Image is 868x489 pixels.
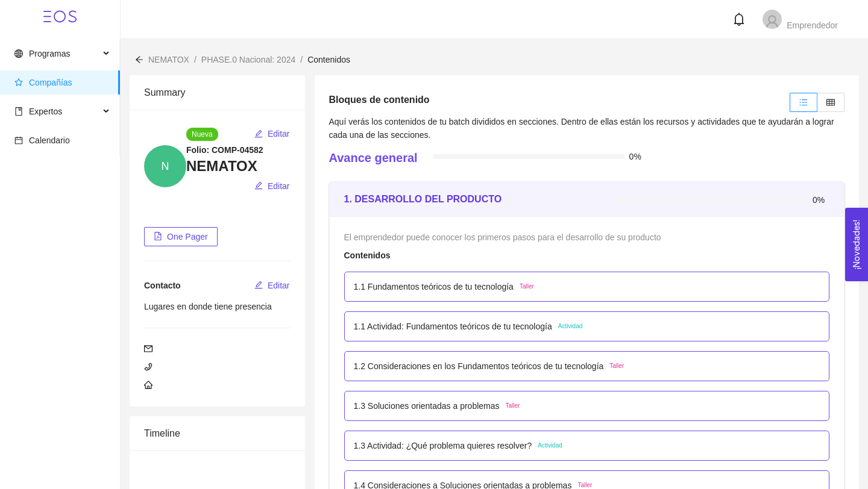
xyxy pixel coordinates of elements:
span: Aquí verás los contenidos de tu batch divididos en secciones. Dentro de ellas están los recursos ... [329,117,834,140]
span: Emprendedor [787,20,838,30]
span: Lugares en donde tiene presencia [144,302,272,311]
span: Editar [268,279,290,292]
span: Actividad [558,322,583,331]
span: 0% [813,196,829,204]
span: bell [732,13,746,26]
span: Taller [506,401,520,411]
span: calendar [14,136,23,145]
h5: Bloques de contenido [329,93,430,107]
span: N [162,145,169,187]
span: edit [254,129,263,139]
span: / [194,55,197,64]
span: Expertos [29,107,62,116]
button: Open Feedback Widget [845,208,868,281]
h3: NEMATOX [186,157,291,176]
span: Taller [520,282,534,291]
span: mail [144,344,153,353]
strong: 1. DESARROLLO DEL PRODUCTO [344,194,502,204]
span: Editar [268,127,290,140]
p: 1.1 Fundamentos teóricos de tu tecnología [354,280,514,293]
p: 1.3 Soluciones orientadas a problemas [354,399,500,413]
div: Timeline [144,416,291,450]
h4: Avance general [329,149,418,166]
button: file-pdfOne Pager [144,227,218,246]
span: Actividad [538,441,562,450]
span: Programas [29,49,70,58]
span: global [14,49,23,58]
span: arrow-left [135,55,143,64]
span: Nueva [186,128,218,141]
p: 1.1 Actividad: Fundamentos teóricos de tu tecnología [354,320,552,333]
span: Contacto [144,281,181,290]
span: One Pager [167,230,208,243]
span: home [144,381,153,389]
span: PHASE.0 Nacional: 2024 [201,55,295,64]
span: / [300,55,303,64]
span: user [765,14,779,29]
div: Summary [144,75,291,110]
span: Compañías [29,78,72,87]
p: 1.3 Actividad: ¿Qué problema quieres resolver? [354,439,532,452]
span: file-pdf [154,232,162,241]
button: editEditar [254,276,291,295]
span: edit [254,181,263,191]
span: Contenidos [307,55,350,64]
span: NEMATOX [148,55,189,64]
span: edit [254,281,263,290]
strong: Contenidos [344,251,391,260]
span: Taller [609,361,624,371]
span: Calendario [29,135,70,145]
strong: Folio: COMP-04582 [186,145,263,155]
span: star [14,78,23,87]
span: unordered-list [799,98,808,107]
span: Editar [268,179,290,193]
button: editEditar [254,176,291,196]
span: 0% [629,152,646,161]
span: phone [144,363,153,371]
span: El emprendedor puede conocer los primeros pasos para el desarrollo de su producto [344,232,661,242]
span: book [14,107,23,116]
p: 1.2 Consideraciones en los Fundamentos teóricos de tu tecnología [354,360,604,373]
span: table [826,98,835,107]
button: editEditar [254,124,291,143]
